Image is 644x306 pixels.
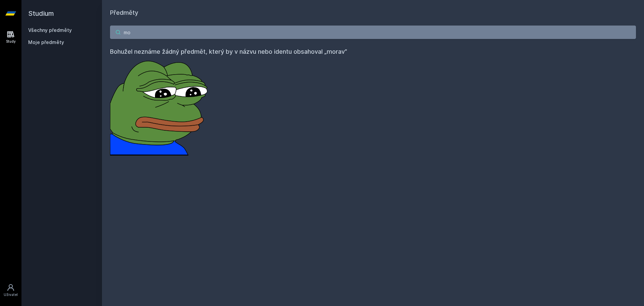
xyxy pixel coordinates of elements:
[110,26,636,39] input: Název nebo ident předmětu…
[110,8,636,17] h1: Předměty
[28,39,64,46] span: Moje předměty
[110,47,636,56] h4: Bohužel neznáme žádný předmět, který by v názvu nebo identu obsahoval „morav”
[28,27,72,33] a: Všechny předměty
[1,280,20,301] a: Uživatel
[1,27,20,47] a: Study
[6,39,16,44] div: Study
[4,292,18,297] div: Uživatel
[110,56,211,156] img: error_picture.png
